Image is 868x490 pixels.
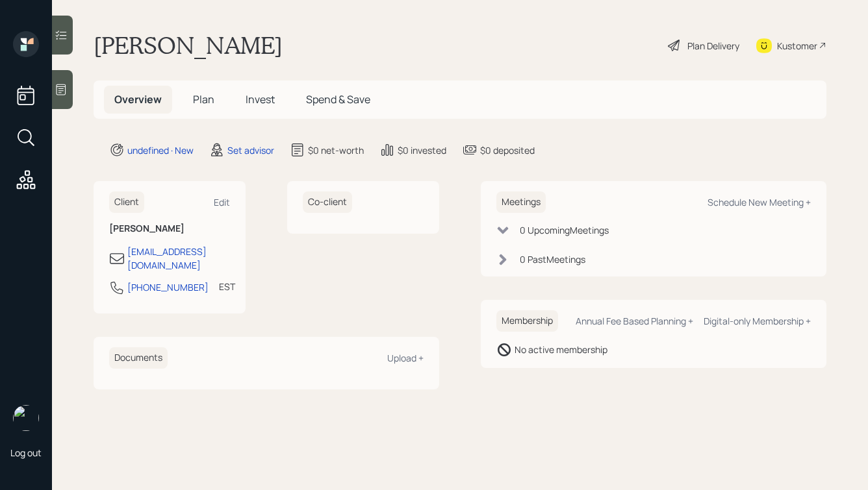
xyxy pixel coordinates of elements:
[308,143,364,157] div: $0 net-worth
[10,447,42,459] div: Log out
[708,196,811,208] div: Schedule New Meeting +
[246,92,275,106] span: Invest
[109,191,144,213] h6: Client
[704,315,811,327] div: Digital-only Membership +
[496,310,558,332] h6: Membership
[687,39,739,53] div: Plan Delivery
[496,191,546,213] h6: Meetings
[520,223,609,237] div: 0 Upcoming Meeting s
[398,143,446,157] div: $0 invested
[303,191,352,213] h6: Co-client
[94,31,283,60] h1: [PERSON_NAME]
[520,252,585,266] div: 0 Past Meeting s
[387,352,424,364] div: Upload +
[214,196,230,208] div: Edit
[306,92,370,106] span: Spend & Save
[127,245,230,272] div: [EMAIL_ADDRESS][DOMAIN_NAME]
[193,92,214,106] span: Plan
[219,280,235,293] div: EST
[515,343,607,356] div: No active membership
[777,39,817,53] div: Kustomer
[127,280,209,294] div: [PHONE_NUMBER]
[109,347,168,369] h6: Documents
[576,315,693,327] div: Annual Fee Based Planning +
[227,143,274,157] div: Set advisor
[109,223,230,234] h6: [PERSON_NAME]
[127,143,194,157] div: undefined · New
[480,143,535,157] div: $0 deposited
[114,92,162,106] span: Overview
[13,405,39,431] img: hunter_neumayer.jpg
